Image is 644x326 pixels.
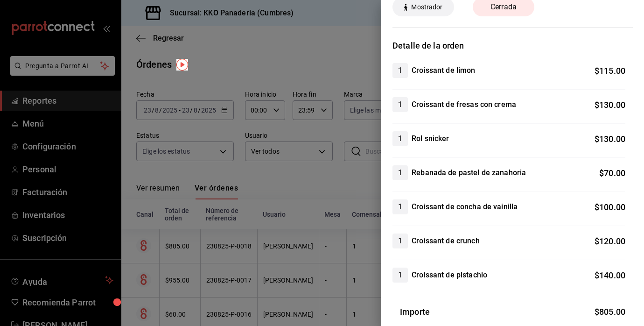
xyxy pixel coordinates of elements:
span: 1 [392,133,408,144]
h4: Croissant de concha de vainilla [412,201,518,213]
h4: Rebanada de pastel de zanahoria [412,167,526,178]
span: $ 120.00 [595,236,625,246]
span: Mostrador [407,2,446,12]
h4: Rol snicker [412,133,449,144]
span: $ 115.00 [595,66,625,76]
span: 1 [392,99,408,110]
span: Cerrada [485,1,522,13]
span: 1 [392,269,408,281]
h3: Importe [400,305,430,318]
span: 1 [392,65,408,76]
span: 1 [392,167,408,178]
h4: Croissant de pistachio [412,269,487,281]
span: $ 130.00 [595,134,625,144]
h4: Croissant de fresas con crema [412,99,516,110]
span: $ 130.00 [595,100,625,110]
span: $ 70.00 [599,168,625,178]
h4: Croissant de crunch [412,235,480,247]
span: $ 140.00 [595,270,625,280]
span: $ 805.00 [595,307,625,317]
img: Tooltip marker [176,59,188,71]
span: $ 100.00 [595,202,625,212]
h4: Croissant de limon [412,65,475,76]
h3: Detalle de la orden [392,39,633,52]
span: 1 [392,235,408,247]
span: 1 [392,201,408,213]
